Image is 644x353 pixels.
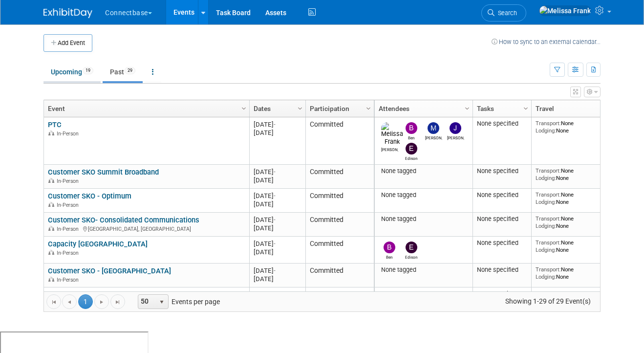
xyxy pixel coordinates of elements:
[254,120,301,129] div: [DATE]
[98,298,106,306] span: Go to the next page
[450,122,461,134] img: James Grant
[536,167,606,181] div: None None
[379,266,469,274] div: None tagged
[477,290,528,298] div: None specified
[462,100,473,115] a: Column Settings
[158,298,166,306] span: select
[254,290,301,299] div: [DATE]
[57,202,82,208] span: In-Person
[114,298,122,306] span: Go to the last page
[274,240,276,247] span: -
[48,131,54,135] img: In-Person Event
[536,239,606,253] div: None None
[364,100,374,115] a: Column Settings
[477,191,528,199] div: None specified
[536,100,603,117] a: Travel
[254,266,301,275] div: [DATE]
[83,67,93,74] span: 19
[254,248,301,256] div: [DATE]
[305,287,374,314] td: Committed
[477,215,528,223] div: None specified
[254,216,301,224] div: [DATE]
[274,121,276,128] span: -
[384,242,395,253] img: Ben Edmond
[403,134,420,140] div: Ben Edmond
[48,120,62,129] a: PTC
[48,266,171,275] a: Customer SKO - [GEOGRAPHIC_DATA]
[477,120,528,128] div: None specified
[536,246,556,253] span: Lodging:
[536,191,606,205] div: None None
[48,277,54,282] img: In-Person Event
[57,178,82,184] span: In-Person
[78,294,93,309] span: 1
[274,192,276,199] span: -
[305,213,374,237] td: Committed
[43,34,92,52] button: Add Event
[406,122,417,134] img: Ben Edmond
[536,199,556,205] span: Lodging:
[50,298,58,306] span: Go to the first page
[381,146,398,152] div: Melissa Frank
[492,38,601,45] a: How to sync to an external calendar...
[536,127,556,134] span: Lodging:
[57,226,82,232] span: In-Person
[536,290,606,304] div: None None
[274,216,276,223] span: -
[94,294,109,309] a: Go to the next page
[494,9,517,17] span: Search
[103,63,143,81] a: Past29
[46,294,61,309] a: Go to the first page
[428,122,439,134] img: Mary Ann Rose
[403,154,420,161] div: Edison Smith-Stubbs
[126,294,230,309] span: Events per page
[477,167,528,175] div: None specified
[48,168,159,176] a: Customer SKO Summit Broadband
[305,264,374,287] td: Committed
[379,167,469,175] div: None tagged
[57,250,82,256] span: In-Person
[477,266,528,274] div: None specified
[239,100,250,115] a: Column Settings
[48,250,54,255] img: In-Person Event
[254,168,301,176] div: [DATE]
[254,224,301,232] div: [DATE]
[48,216,199,224] a: Customer SKO- Consolidated Communications
[536,215,606,229] div: None None
[310,100,367,117] a: Participation
[406,242,417,253] img: Edison Smith-Stubbs
[536,266,606,280] div: None None
[125,67,135,74] span: 29
[447,134,464,140] div: James Grant
[57,277,82,283] span: In-Person
[477,100,525,117] a: Tasks
[379,215,469,223] div: None tagged
[43,8,92,18] img: ExhibitDay
[48,202,54,207] img: In-Person Event
[296,105,304,112] span: Column Settings
[403,253,420,260] div: Edison Smith-Stubbs
[254,275,301,283] div: [DATE]
[48,240,148,248] a: Capacity [GEOGRAPHIC_DATA]
[305,237,374,264] td: Committed
[305,189,374,213] td: Committed
[48,226,54,231] img: In-Person Event
[254,129,301,137] div: [DATE]
[381,122,403,146] img: Melissa Frank
[240,105,248,112] span: Column Settings
[48,192,131,200] a: Customer SKO - Optimum
[521,100,532,115] a: Column Settings
[274,291,276,298] span: -
[254,192,301,200] div: [DATE]
[48,290,96,299] a: Metro Connect
[536,239,561,246] span: Transport:
[43,63,101,81] a: Upcoming19
[254,176,301,184] div: [DATE]
[65,298,73,306] span: Go to the previous page
[274,168,276,176] span: -
[536,273,556,280] span: Lodging:
[536,120,606,134] div: None None
[539,5,591,16] img: Melissa Frank
[536,215,561,222] span: Transport:
[48,224,245,233] div: [GEOGRAPHIC_DATA], [GEOGRAPHIC_DATA]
